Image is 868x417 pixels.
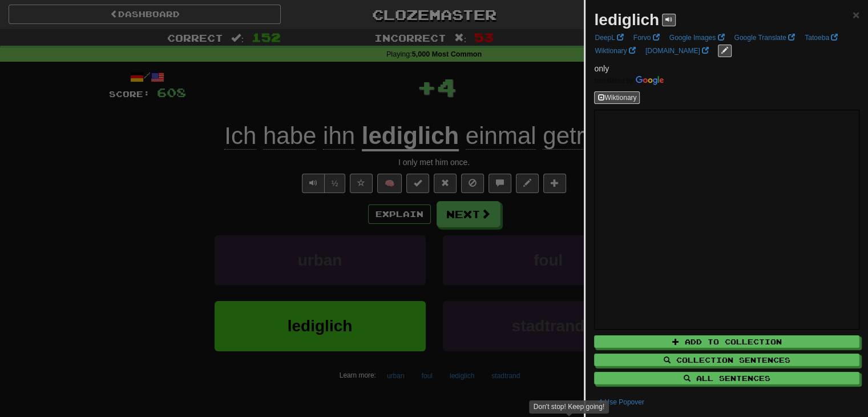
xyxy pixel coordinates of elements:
strong: lediglich [594,11,659,29]
button: Collection Sentences [594,354,859,366]
a: Tatoeba [801,31,841,44]
button: All Sentences [594,372,859,384]
button: Add to Collection [594,335,859,348]
a: Google Translate [730,31,798,44]
span: × [853,8,859,21]
a: Wiktionary [591,45,639,57]
a: DeepL [591,31,627,44]
span: only [594,64,609,73]
button: Wiktionary [594,91,640,104]
a: Google Images [666,31,728,44]
button: Use Popover [594,396,647,408]
div: Don't stop! Keep going! [529,400,609,414]
img: Color short [594,76,664,85]
a: Forvo [630,31,663,44]
button: edit links [718,45,732,57]
button: Close [853,9,859,21]
a: [DOMAIN_NAME] [642,45,712,57]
